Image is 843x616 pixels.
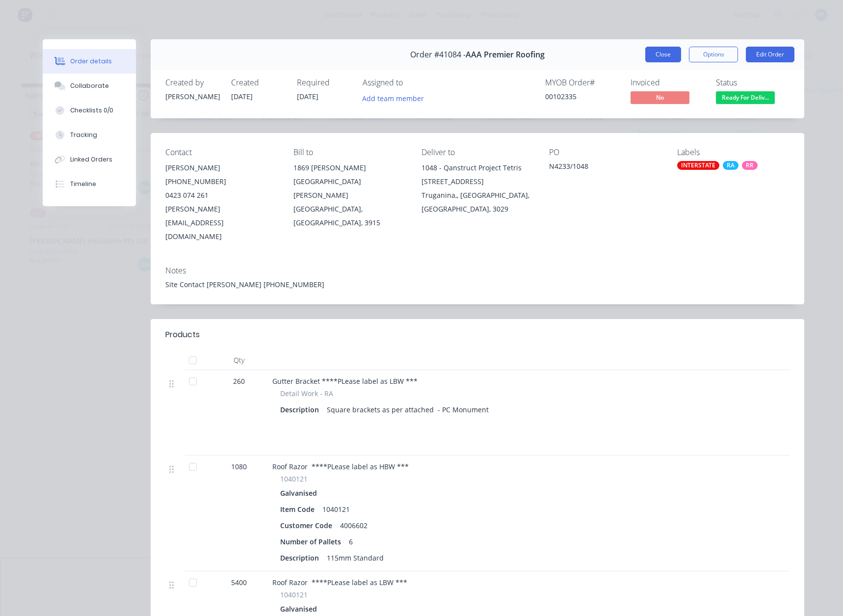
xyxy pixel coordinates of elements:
div: Galvanised [280,602,321,616]
div: Description [280,551,323,565]
button: Add team member [357,91,429,105]
div: Invoiced [631,78,704,87]
div: 1048 - Qanstruct Project Tetris [STREET_ADDRESS] [421,161,534,188]
div: Linked Orders [70,155,112,164]
span: 1040121 [280,589,308,600]
button: Add team member [363,91,429,105]
div: RR [742,161,758,170]
div: Bill to [293,148,406,157]
div: Item Code [280,502,318,516]
div: Created [231,78,285,87]
div: Description [280,402,323,417]
div: Labels [677,148,790,157]
span: [DATE] [297,92,318,101]
div: 00102335 [545,91,619,102]
div: Square brackets as per attached - PC Monument [323,402,493,417]
div: PO [549,148,661,157]
div: Assigned to [363,78,461,87]
span: Gutter Bracket ****PLease label as LBW *** [272,376,418,386]
div: 1048 - Qanstruct Project Tetris [STREET_ADDRESS]Truganina,, [GEOGRAPHIC_DATA], [GEOGRAPHIC_DATA],... [421,161,534,216]
span: 5400 [231,577,247,588]
span: 1040121 [280,474,308,484]
div: [PERSON_NAME][EMAIL_ADDRESS][DOMAIN_NAME] [165,202,278,243]
div: Checklists 0/0 [70,106,113,115]
div: Tracking [70,131,97,139]
div: INTERSTATE [677,161,719,170]
div: [PERSON_NAME][PHONE_NUMBER]0423 074 261[PERSON_NAME][EMAIL_ADDRESS][DOMAIN_NAME] [165,161,278,243]
button: Options [689,47,738,62]
div: [PHONE_NUMBER] [165,175,278,188]
button: Checklists 0/0 [43,98,136,123]
div: Created by [165,78,219,87]
span: Detail Work - RA [280,388,333,399]
span: 260 [233,376,245,386]
div: Site Contact [PERSON_NAME] [PHONE_NUMBER] [165,279,790,290]
div: 6 [345,535,357,549]
button: Timeline [43,172,136,196]
span: Roof Razor ****PLease label as LBW *** [272,578,407,587]
div: Truganina,, [GEOGRAPHIC_DATA], [GEOGRAPHIC_DATA], 3029 [421,188,534,216]
span: AAA Premier Roofing [466,50,545,59]
div: Products [165,329,200,341]
button: Collaborate [43,74,136,98]
span: Order #41084 - [410,50,466,59]
span: Ready For Deliv... [716,91,775,104]
div: Status [716,78,790,87]
div: N4233/1048 [549,161,661,175]
div: Collaborate [70,81,109,90]
button: Ready For Deliv... [716,91,775,106]
div: [PERSON_NAME] [165,161,278,175]
span: Roof Razor ****PLease label as HBW *** [272,462,409,471]
div: 1869 [PERSON_NAME][GEOGRAPHIC_DATA][PERSON_NAME][GEOGRAPHIC_DATA], [GEOGRAPHIC_DATA], 3915 [293,161,406,230]
div: [GEOGRAPHIC_DATA][PERSON_NAME][GEOGRAPHIC_DATA], [GEOGRAPHIC_DATA], 3915 [293,175,406,230]
div: 0423 074 261 [165,188,278,202]
div: Qty [210,350,268,370]
div: 115mm Standard [323,551,388,565]
div: Required [297,78,351,87]
button: Order details [43,49,136,74]
div: MYOB Order # [545,78,619,87]
div: Number of Pallets [280,535,345,549]
span: No [631,91,689,104]
div: Order details [70,57,112,66]
button: Edit Order [746,47,794,62]
div: RA [723,161,738,170]
div: Customer Code [280,518,336,533]
div: Deliver to [421,148,534,157]
div: Timeline [70,180,96,188]
button: Close [645,47,681,62]
span: [DATE] [231,92,253,101]
span: 1080 [231,461,247,472]
div: Galvanised [280,486,321,500]
button: Tracking [43,123,136,147]
button: Linked Orders [43,147,136,172]
div: 1040121 [318,502,354,516]
div: 4006602 [336,518,371,533]
div: 1869 [PERSON_NAME] [293,161,406,175]
div: Notes [165,266,790,275]
div: Contact [165,148,278,157]
div: [PERSON_NAME] [165,91,219,102]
